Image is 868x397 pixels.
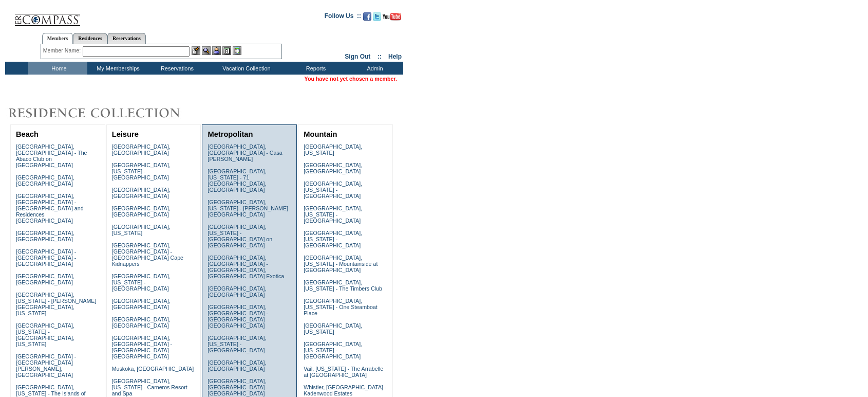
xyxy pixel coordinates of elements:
[363,12,371,21] img: Become our fan on Facebook
[207,255,284,279] a: [GEOGRAPHIC_DATA], [GEOGRAPHIC_DATA] - [GEOGRAPHIC_DATA], [GEOGRAPHIC_DATA] Exotica
[16,273,74,285] a: [GEOGRAPHIC_DATA], [GEOGRAPHIC_DATA]
[207,335,266,353] a: [GEOGRAPHIC_DATA], [US_STATE] - [GEOGRAPHIC_DATA]
[285,62,344,75] td: Reports
[43,46,83,55] div: Member Name:
[304,366,383,378] a: Vail, [US_STATE] - The Arrabelle at [GEOGRAPHIC_DATA]
[87,62,146,75] td: My Memberships
[107,33,146,44] a: Reservations
[16,322,74,347] a: [GEOGRAPHIC_DATA], [US_STATE] - [GEOGRAPHIC_DATA], [US_STATE]
[5,15,13,16] img: i.gif
[16,353,76,378] a: [GEOGRAPHIC_DATA] - [GEOGRAPHIC_DATA][PERSON_NAME], [GEOGRAPHIC_DATA]
[112,224,171,236] a: [GEOGRAPHIC_DATA], [US_STATE]
[16,248,76,267] a: [GEOGRAPHIC_DATA] - [GEOGRAPHIC_DATA] - [GEOGRAPHIC_DATA]
[205,62,285,75] td: Vacation Collection
[233,46,241,55] img: b_calculator.gif
[202,46,211,55] img: View
[5,103,205,123] img: Destinations by Exclusive Resorts
[388,53,402,60] a: Help
[304,322,362,335] a: [GEOGRAPHIC_DATA], [US_STATE]
[304,255,378,273] a: [GEOGRAPHIC_DATA], [US_STATE] - Mountainside at [GEOGRAPHIC_DATA]
[112,130,139,138] a: Leisure
[112,366,194,372] a: Muskoka, [GEOGRAPHIC_DATA]
[146,62,205,75] td: Reservations
[112,316,171,329] a: [GEOGRAPHIC_DATA], [GEOGRAPHIC_DATA]
[207,168,266,193] a: [GEOGRAPHIC_DATA], [US_STATE] - 71 [GEOGRAPHIC_DATA], [GEOGRAPHIC_DATA]
[304,279,382,292] a: [GEOGRAPHIC_DATA], [US_STATE] - The Timbers Club
[112,378,187,396] a: [GEOGRAPHIC_DATA], [US_STATE] - Carneros Resort and Spa
[207,285,266,298] a: [GEOGRAPHIC_DATA], [GEOGRAPHIC_DATA]
[16,193,84,224] a: [GEOGRAPHIC_DATA], [GEOGRAPHIC_DATA] - [GEOGRAPHIC_DATA] and Residences [GEOGRAPHIC_DATA]
[207,199,288,218] a: [GEOGRAPHIC_DATA], [US_STATE] - [PERSON_NAME][GEOGRAPHIC_DATA]
[304,130,337,138] a: Mountain
[112,187,171,199] a: [GEOGRAPHIC_DATA], [GEOGRAPHIC_DATA]
[42,33,73,44] a: Members
[207,130,253,138] a: Metropolitan
[304,298,378,316] a: [GEOGRAPHIC_DATA], [US_STATE] - One Steamboat Place
[363,15,371,22] a: Become our fan on Facebook
[207,304,268,329] a: [GEOGRAPHIC_DATA], [GEOGRAPHIC_DATA] - [GEOGRAPHIC_DATA] [GEOGRAPHIC_DATA]
[28,62,87,75] td: Home
[112,335,172,359] a: [GEOGRAPHIC_DATA], [GEOGRAPHIC_DATA] - [GEOGRAPHIC_DATA] [GEOGRAPHIC_DATA]
[112,205,171,218] a: [GEOGRAPHIC_DATA], [GEOGRAPHIC_DATA]
[16,174,74,187] a: [GEOGRAPHIC_DATA], [GEOGRAPHIC_DATA]
[73,33,107,44] a: Residences
[112,242,183,267] a: [GEOGRAPHIC_DATA], [GEOGRAPHIC_DATA] - [GEOGRAPHIC_DATA] Cape Kidnappers
[112,143,171,156] a: [GEOGRAPHIC_DATA], [GEOGRAPHIC_DATA]
[383,13,401,21] img: Subscribe to our YouTube Channel
[112,162,171,181] a: [GEOGRAPHIC_DATA], [US_STATE] - [GEOGRAPHIC_DATA]
[305,76,397,82] span: You have not yet chosen a member.
[16,230,74,242] a: [GEOGRAPHIC_DATA], [GEOGRAPHIC_DATA]
[16,292,97,316] a: [GEOGRAPHIC_DATA], [US_STATE] - [PERSON_NAME][GEOGRAPHIC_DATA], [US_STATE]
[16,130,39,138] a: Beach
[112,298,171,310] a: [GEOGRAPHIC_DATA], [GEOGRAPHIC_DATA]
[304,384,386,396] a: Whistler, [GEOGRAPHIC_DATA] - Kadenwood Estates
[325,11,361,24] td: Follow Us ::
[378,53,382,60] span: ::
[192,46,200,55] img: b_edit.gif
[373,15,381,22] a: Follow us on Twitter
[304,230,362,248] a: [GEOGRAPHIC_DATA], [US_STATE] - [GEOGRAPHIC_DATA]
[304,143,362,156] a: [GEOGRAPHIC_DATA], [US_STATE]
[304,181,362,199] a: [GEOGRAPHIC_DATA], [US_STATE] - [GEOGRAPHIC_DATA]
[207,224,272,248] a: [GEOGRAPHIC_DATA], [US_STATE] - [GEOGRAPHIC_DATA] on [GEOGRAPHIC_DATA]
[304,205,362,224] a: [GEOGRAPHIC_DATA], [US_STATE] - [GEOGRAPHIC_DATA]
[345,53,370,60] a: Sign Out
[304,341,362,359] a: [GEOGRAPHIC_DATA], [US_STATE] - [GEOGRAPHIC_DATA]
[344,62,403,75] td: Admin
[14,5,81,26] img: Compass Home
[112,273,171,292] a: [GEOGRAPHIC_DATA], [US_STATE] - [GEOGRAPHIC_DATA]
[207,143,282,162] a: [GEOGRAPHIC_DATA], [GEOGRAPHIC_DATA] - Casa [PERSON_NAME]
[373,12,381,21] img: Follow us on Twitter
[16,143,87,168] a: [GEOGRAPHIC_DATA], [GEOGRAPHIC_DATA] - The Abaco Club on [GEOGRAPHIC_DATA]
[222,46,231,55] img: Reservations
[207,359,266,372] a: [GEOGRAPHIC_DATA], [GEOGRAPHIC_DATA]
[304,162,362,174] a: [GEOGRAPHIC_DATA], [GEOGRAPHIC_DATA]
[212,46,221,55] img: Impersonate
[383,15,401,22] a: Subscribe to our YouTube Channel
